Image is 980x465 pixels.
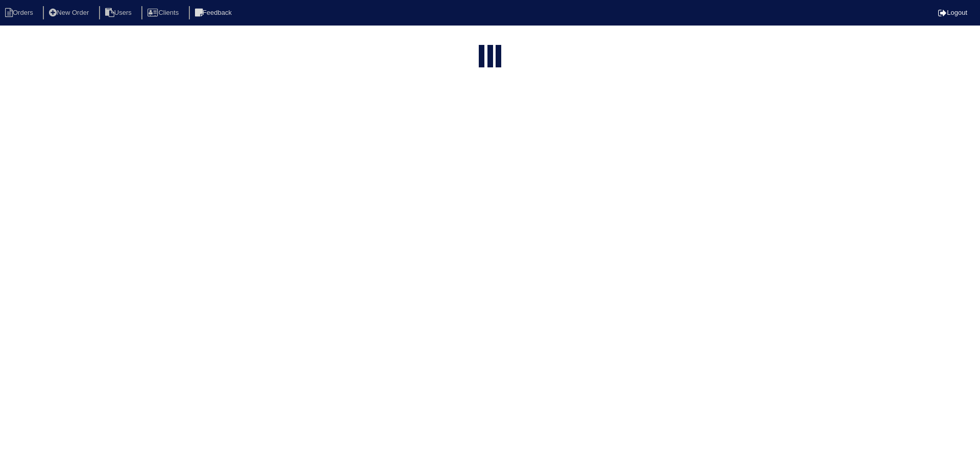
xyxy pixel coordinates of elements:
a: Users [99,9,140,16]
a: Clients [141,9,187,16]
div: loading... [487,45,493,73]
li: Feedback [189,6,240,20]
li: Clients [141,6,187,20]
li: Users [99,6,140,20]
a: New Order [43,9,97,16]
a: Logout [938,9,967,16]
li: New Order [43,6,97,20]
